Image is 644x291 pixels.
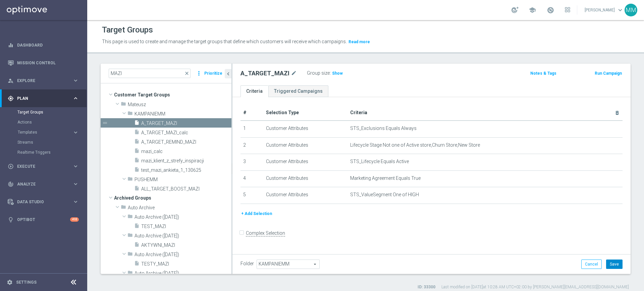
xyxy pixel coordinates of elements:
span: Criteria [350,110,367,115]
button: Run Campaign [594,70,623,77]
span: TEST_MAZI [141,224,231,229]
td: 1 [240,121,263,137]
button: + Add Selection [240,210,273,217]
i: insert_drive_file [134,223,140,231]
span: Auto Archive (2023-04-13) [135,233,231,239]
span: Explore [17,79,72,83]
label: : [330,70,331,76]
a: Realtime Triggers [17,150,70,155]
a: Settings [16,280,37,284]
span: A_TARGET_REMIND_MAZI [141,139,231,145]
i: insert_drive_file [134,139,140,146]
i: chevron_left [225,71,231,77]
div: Dashboard [8,36,79,54]
i: folder [127,214,133,221]
a: Dashboard [17,36,79,54]
span: Marketing Agreement Equals True [350,175,421,181]
label: Last modified on [DATE] at 10:28 AM UTC+02:00 by [PERSON_NAME][EMAIL_ADDRESS][DOMAIN_NAME] [441,284,629,290]
th: # [240,105,263,121]
span: A_TARGET_MAZI_calc [141,130,231,136]
i: folder [127,270,133,278]
div: person_search Explore keyboard_arrow_right [7,78,79,83]
div: Templates keyboard_arrow_right [17,130,79,135]
i: settings [7,279,13,285]
a: [PERSON_NAME]keyboard_arrow_down [584,5,625,15]
button: track_changes Analyze keyboard_arrow_right [7,181,79,187]
span: Mateusz [128,102,231,107]
a: Triggered Campaigns [268,85,328,97]
td: Customer Attributes [263,187,347,204]
span: Show [332,71,343,76]
div: Target Groups [17,107,87,117]
div: Execute [8,163,72,169]
i: insert_drive_file [134,148,140,156]
a: Mission Control [17,54,79,72]
div: Data Studio keyboard_arrow_right [7,199,79,205]
i: keyboard_arrow_right [72,199,79,205]
button: lightbulb Optibot +10 [7,217,79,222]
i: insert_drive_file [134,167,140,174]
span: Lifecycle Stage Not one of Active store,Churn Store,New Store [350,142,480,148]
div: Analyze [8,181,72,187]
label: Complex Selection [246,230,285,236]
td: 2 [240,137,263,154]
a: Streams [17,140,70,145]
i: lightbulb [8,217,14,223]
i: track_changes [8,181,14,187]
span: Auto Archive (2023-06-13) [135,271,231,276]
a: Criteria [240,85,268,97]
span: AKTYWNI_MAZI [141,242,231,248]
td: Customer Attributes [263,154,347,171]
span: Auto Archive (2023-05-03) [135,252,231,258]
span: ALL_TARGET_BOOST_MAZI [141,186,231,192]
i: keyboard_arrow_right [72,77,79,84]
i: keyboard_arrow_right [72,163,79,169]
button: chevron_left [225,69,231,78]
td: Customer Attributes [263,170,347,187]
span: STS_Exclusions Equals Always [350,126,417,131]
span: Customer Target Groups [114,90,231,99]
span: This page is used to create and manage the target groups that define which customers will receive... [102,39,347,44]
td: Customer Attributes [263,137,347,154]
button: gps_fixed Plan keyboard_arrow_right [7,96,79,101]
th: Selection Type [263,105,347,121]
span: Analyze [17,182,72,186]
span: Auto Archive (2022-12-19) [135,214,231,220]
i: keyboard_arrow_right [72,181,79,187]
i: gps_fixed [8,95,14,101]
span: test_mazi_ankieta_1_130625 [141,167,231,173]
i: folder [127,232,133,240]
span: STS_ValueSegment One of HIGH [350,192,419,198]
span: PUSHEMM [135,177,231,183]
span: close [184,71,190,76]
div: Mission Control [7,60,79,66]
span: Auto Archive [128,205,231,211]
button: Read more [348,38,371,46]
i: folder [121,204,126,212]
i: insert_drive_file [134,157,140,165]
span: STS_Lifecycle Equals Active [350,159,409,164]
input: Quick find group or folder [109,69,191,78]
a: Target Groups [17,110,70,115]
i: mode_edit [291,69,297,77]
div: Data Studio [8,199,72,205]
div: Realtime Triggers [17,147,87,157]
span: mazi_calc [141,149,231,154]
span: TESTY_MAZI [141,261,231,267]
span: Archived Groups [114,193,231,203]
span: A_TARGET_MAZI [141,121,231,126]
i: insert_drive_file [134,261,140,268]
div: Streams [17,137,87,147]
i: insert_drive_file [134,120,140,128]
i: insert_drive_file [134,186,140,193]
i: folder [127,251,133,259]
span: school [529,6,536,14]
div: Optibot [8,211,79,228]
div: MM [625,4,637,16]
i: folder [121,101,126,109]
i: insert_drive_file [134,242,140,249]
span: keyboard_arrow_down [616,6,624,14]
span: Data Studio [17,200,72,204]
